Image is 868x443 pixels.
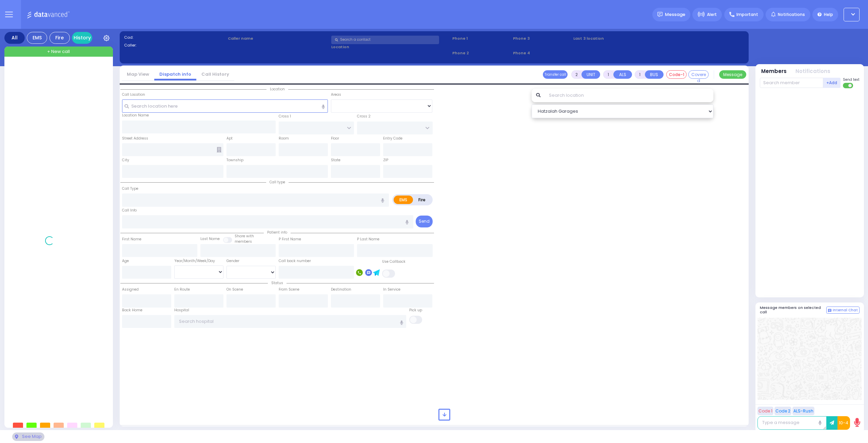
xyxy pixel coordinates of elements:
[226,287,243,292] label: On Scene
[122,158,129,163] label: City
[228,36,329,41] label: Caller name
[357,237,379,242] label: P Last Name
[235,239,252,244] span: members
[665,11,685,18] span: Message
[267,87,288,92] span: Location
[383,287,400,292] label: In Service
[416,216,433,227] button: Send
[545,89,714,102] input: Search location
[513,50,571,56] span: Phone 4
[581,70,600,79] button: UNIT
[226,158,243,163] label: Township
[666,70,687,79] button: Code-1
[268,280,287,285] span: Status
[122,258,129,264] label: Age
[331,44,450,50] label: Location
[72,32,92,44] a: History
[760,78,823,88] input: Search member
[331,287,351,292] label: Destination
[154,71,196,77] a: Dispatch info
[736,12,758,18] span: Important
[12,432,44,441] div: See map
[122,287,139,292] label: Assigned
[279,258,311,264] label: Call back number
[266,180,289,185] span: Call type
[122,308,142,313] label: Back Home
[843,82,854,89] label: Turn off text
[837,416,850,430] button: 10-4
[613,70,632,79] button: ALS
[833,308,858,313] span: Internal Chat
[331,36,439,44] input: Search a contact
[122,99,328,112] input: Search location here
[50,32,70,44] div: Fire
[824,12,833,18] span: Help
[761,68,787,75] button: Members
[4,32,25,44] div: All
[279,287,299,292] label: From Scene
[124,35,225,40] label: Cad:
[200,236,220,242] label: Last Name
[122,186,138,191] label: Call Type
[27,32,47,44] div: EMS
[823,78,841,88] button: +Add
[828,309,831,312] img: comment-alt.png
[217,147,221,152] span: Other building occupants
[757,407,773,415] button: Code 1
[382,259,406,264] label: Use Callback
[174,308,189,313] label: Hospital
[394,196,413,204] label: EMS
[124,42,225,48] label: Caller:
[383,158,388,163] label: ZIP
[174,287,190,292] label: En Route
[573,36,659,41] label: Last 3 location
[331,136,339,141] label: Floor
[657,12,663,17] img: message.svg
[279,114,291,119] label: Cross 1
[264,230,291,235] span: Patient info
[543,70,568,79] button: Transfer call
[174,258,223,264] div: Year/Month/Week/Day
[826,307,860,314] button: Internal Chat
[235,234,254,239] small: Share with
[226,258,239,264] label: Gender
[645,70,664,79] button: BUS
[122,92,145,97] label: Call Location
[760,306,826,314] h5: Message members on selected call
[279,136,289,141] label: Room
[792,407,814,415] button: ALS-Rush
[688,70,709,79] button: Covered
[47,48,70,55] span: + New call
[226,136,233,141] label: Apt
[122,237,141,242] label: First Name
[331,92,341,97] label: Areas
[331,158,340,163] label: State
[719,70,746,79] button: Message
[452,50,511,56] span: Phone 2
[174,315,407,328] input: Search hospital
[413,196,432,204] label: Fire
[795,68,830,75] button: Notifications
[27,10,72,19] img: Logo
[279,237,301,242] label: P First Name
[707,12,717,18] span: Alert
[843,77,860,82] span: Send text
[409,308,422,313] label: Pick up
[774,407,791,415] button: Code 2
[778,12,805,18] span: Notifications
[122,208,137,213] label: Call Info
[196,71,234,77] a: Call History
[122,71,154,77] a: Map View
[383,136,402,141] label: Entry Code
[513,36,571,41] span: Phone 3
[452,36,511,41] span: Phone 1
[122,136,148,141] label: Street Address
[122,113,149,118] label: Location Name
[357,114,371,119] label: Cross 2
